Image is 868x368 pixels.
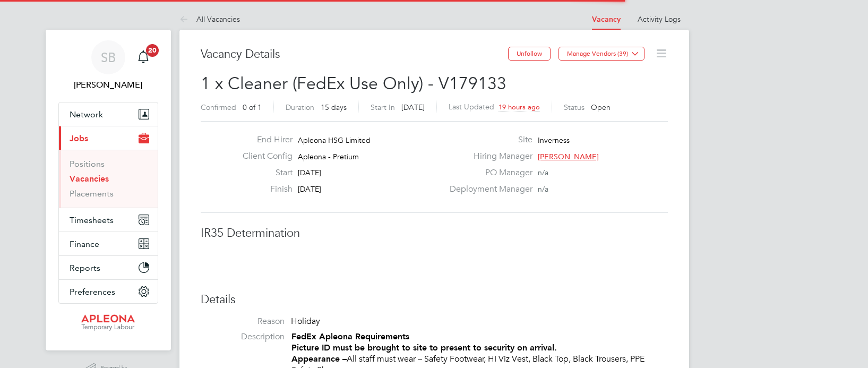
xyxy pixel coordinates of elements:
label: Client Config [234,151,293,162]
span: 19 hours ago [499,102,540,112]
nav: Main navigation [46,30,171,350]
label: Confirmed [201,102,236,112]
span: Timesheets [70,215,114,225]
label: Status [564,102,585,112]
label: Start [234,167,293,178]
span: Jobs [70,133,88,143]
span: Inverness [538,135,570,145]
a: Vacancies [70,174,109,184]
span: Holiday [291,316,320,327]
span: Preferences [70,287,115,297]
span: [DATE] [298,168,321,177]
span: Reports [70,263,100,273]
label: Site [443,134,532,146]
span: 20 [146,44,159,57]
label: PO Manager [443,167,532,178]
span: Suzanne Bell [58,79,158,91]
span: Apleona - Pretium [298,152,359,161]
h3: IR35 Determination [201,226,668,241]
span: 1 x Cleaner (FedEx Use Only) - V179133 [201,73,506,94]
a: SB[PERSON_NAME] [58,40,158,91]
a: Go to home page [58,314,158,331]
div: Jobs [59,150,158,208]
span: Open [591,102,611,112]
span: n/a [538,168,548,177]
label: Last Updated [449,102,494,112]
button: Timesheets [59,208,158,232]
span: [DATE] [298,184,321,194]
h3: Details [201,292,668,307]
span: 15 days [321,102,347,112]
button: Manage Vendors (39) [558,47,644,61]
button: Jobs [59,126,158,150]
a: All Vacancies [179,14,240,24]
span: [PERSON_NAME] [538,152,599,161]
label: Start In [371,102,395,112]
strong: Appearance – [291,354,347,364]
label: Finish [234,184,293,195]
a: Placements [70,189,114,199]
span: 0 of 1 [243,102,262,112]
span: n/a [538,184,548,194]
strong: Picture ID must be brought to site to present to security on arrival. [291,343,557,353]
span: SB [101,50,116,64]
label: End Hirer [234,134,293,146]
label: Deployment Manager [443,184,532,195]
label: Reason [201,316,285,327]
span: Network [70,109,103,119]
button: Finance [59,232,158,255]
span: Finance [70,239,99,249]
button: Preferences [59,280,158,303]
label: Duration [286,102,314,112]
a: Activity Logs [638,14,681,24]
button: Unfollow [508,47,551,61]
label: Hiring Manager [443,151,532,162]
h3: Vacancy Details [201,47,508,62]
span: Apleona HSG Limited [298,135,371,145]
a: 20 [133,40,154,74]
label: Description [201,331,285,343]
img: apleona-logo-retina.png [81,314,135,331]
a: Positions [70,159,105,169]
button: Network [59,102,158,126]
strong: FedEx Apleona Requirements [291,331,409,341]
button: Reports [59,256,158,279]
a: Vacancy [592,15,621,24]
span: [DATE] [401,102,425,112]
